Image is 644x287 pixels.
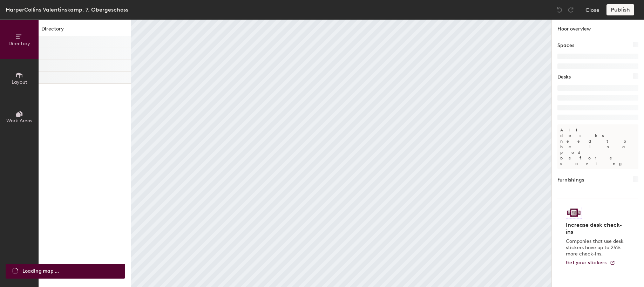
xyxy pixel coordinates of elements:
h4: Increase desk check-ins [566,221,626,235]
h1: Directory [39,25,131,36]
span: Directory [8,41,30,47]
span: Layout [12,79,27,85]
span: Work Areas [6,118,32,124]
span: Get your stickers [566,260,607,266]
img: Sticker logo [566,207,582,219]
p: All desks need to be in a pod before saving [557,124,638,169]
h1: Floor overview [552,20,644,36]
span: Loading map ... [22,267,59,275]
a: Get your stickers [566,260,615,266]
img: Undo [556,6,563,13]
button: Close [585,4,599,15]
h1: Furnishings [557,176,584,184]
p: Companies that use desk stickers have up to 25% more check-ins. [566,238,626,257]
h1: Desks [557,73,571,81]
img: Redo [567,6,574,13]
h1: Spaces [557,42,574,49]
canvas: Map [131,20,552,287]
div: HarperCollins Valentinskamp, 7. Obergeschoss [6,5,128,14]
